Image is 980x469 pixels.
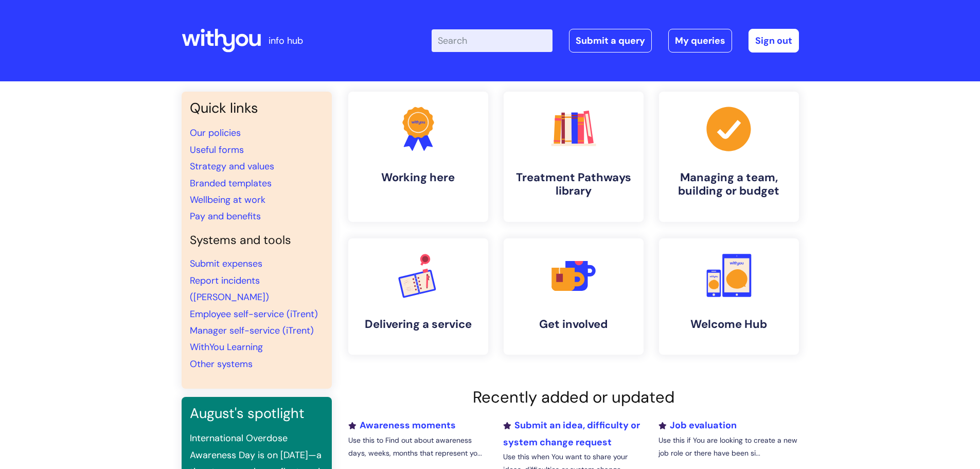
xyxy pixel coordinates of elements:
[348,434,488,460] p: Use this to Find out about awareness days, weeks, months that represent yo...
[504,238,644,355] a: Get involved
[190,100,324,116] h3: Quick links
[190,127,241,139] a: Our policies
[357,318,480,331] h4: Delivering a service
[357,171,480,184] h4: Working here
[668,29,732,53] a: My queries
[569,29,652,53] a: Submit a query
[658,419,737,431] a: Job evaluation
[190,233,324,248] h4: Systems and tools
[348,92,488,222] a: Working here
[190,210,261,222] a: Pay and benefits
[190,324,314,337] a: Manager self-service (iTrent)
[190,257,262,270] a: Submit expenses
[190,341,263,353] a: WithYou Learning
[432,29,553,52] input: Search
[658,434,798,460] p: Use this if You are looking to create a new job role or there have been si...
[190,144,244,156] a: Useful forms
[190,160,274,172] a: Strategy and values
[667,171,791,198] h4: Managing a team, building or budget
[269,32,303,49] p: info hub
[504,92,644,222] a: Treatment Pathways library
[190,194,265,206] a: Wellbeing at work
[659,92,799,222] a: Managing a team, building or budget
[190,177,272,189] a: Branded templates
[190,274,269,303] a: Report incidents ([PERSON_NAME])
[512,171,635,198] h4: Treatment Pathways library
[503,419,640,448] a: Submit an idea, difficulty or system change request
[348,238,488,355] a: Delivering a service
[190,308,318,320] a: Employee self-service (iTrent)
[749,29,799,53] a: Sign out
[432,29,799,53] div: | -
[348,388,799,407] h2: Recently added or updated
[667,318,791,331] h4: Welcome Hub
[659,238,799,355] a: Welcome Hub
[348,419,456,431] a: Awareness moments
[190,405,324,422] h3: August's spotlight
[512,318,635,331] h4: Get involved
[190,358,253,370] a: Other systems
